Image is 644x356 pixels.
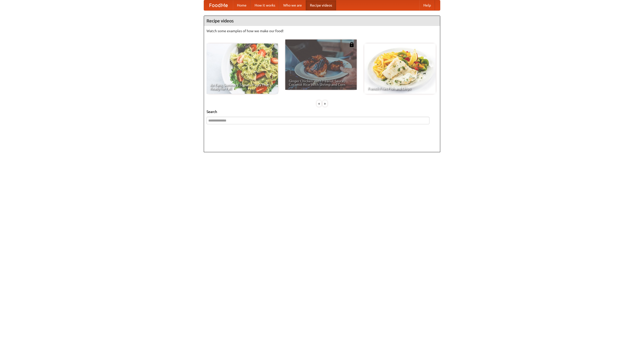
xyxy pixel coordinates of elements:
[251,0,279,10] a: How it works
[368,87,432,90] span: French Fries Fish and Chips
[419,0,435,10] a: Help
[210,83,274,90] span: An Easy, Summery Tomato Pasta That's Ready for Fall
[207,28,437,33] p: Watch some examples of how we make our food!
[349,42,354,47] img: 483408.png
[204,0,233,10] a: FoodMe
[207,109,437,114] h5: Search
[306,0,336,10] a: Recipe videos
[317,100,321,107] div: «
[279,0,306,10] a: Who we are
[207,44,278,94] a: An Easy, Summery Tomato Pasta That's Ready for Fall
[233,0,251,10] a: Home
[323,100,327,107] div: »
[204,16,440,26] h4: Recipe videos
[364,44,436,94] a: French Fries Fish and Chips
